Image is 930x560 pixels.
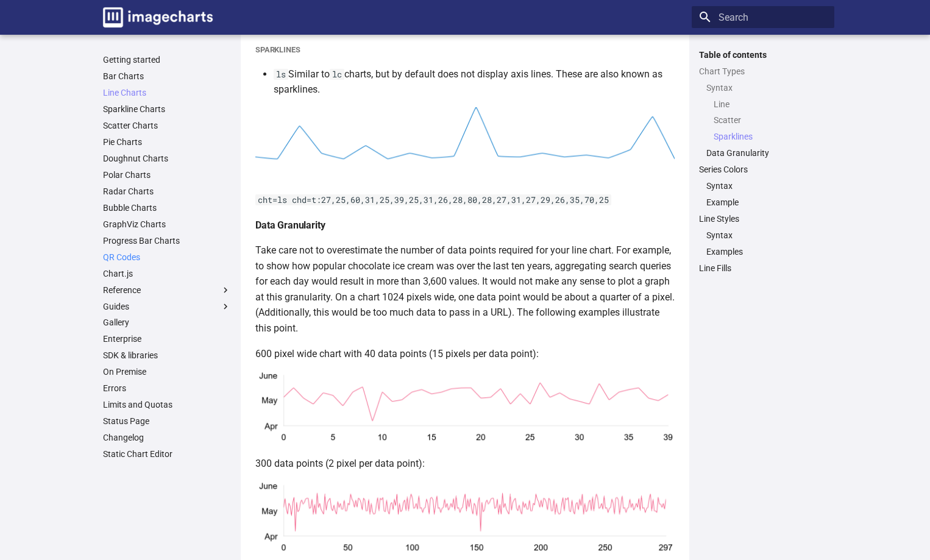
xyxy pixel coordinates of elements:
[255,218,675,233] h4: Data Granularity
[103,448,231,459] a: Static Chart Editor
[699,180,827,208] nav: Series Colors
[706,180,827,191] a: Syntax
[103,268,231,279] a: Chart.js
[103,104,231,115] a: Sparkline Charts
[103,333,231,344] a: Enterprise
[103,54,231,65] a: Getting started
[699,82,827,159] nav: Chart Types
[274,69,288,80] code: ls
[699,263,827,274] a: Line Fills
[255,371,675,446] img: chart
[706,197,827,208] a: Example
[706,246,827,257] a: Examples
[103,202,231,213] a: Bubble Charts
[103,7,213,27] img: logo
[103,169,231,180] a: Polar Charts
[103,366,231,377] a: On Premise
[103,71,231,82] a: Bar Charts
[255,481,675,556] img: chart
[103,219,231,230] a: GraphViz Charts
[103,252,231,263] a: QR Codes
[103,350,231,361] a: SDK & libraries
[98,2,218,32] a: Image-Charts documentation
[103,285,231,296] label: Reference
[255,243,675,336] p: Take care not to overestimate the number of data points required for your line chart. For example...
[692,49,834,60] label: Table of contents
[714,99,827,110] a: Line
[103,416,231,427] a: Status Page
[706,82,827,93] a: Syntax
[103,153,231,164] a: Doughnut Charts
[692,6,834,28] input: Search
[699,213,827,224] a: Line Styles
[699,230,827,257] nav: Line Styles
[699,164,827,175] a: Series Colors
[103,87,231,98] a: Line Charts
[330,69,344,80] code: lc
[274,66,675,97] li: Similar to charts, but by default does not display axis lines. These are also known as sparklines.
[706,99,827,143] nav: Syntax
[103,399,231,410] a: Limits and Quotas
[692,49,834,274] nav: Table of contents
[103,120,231,131] a: Scatter Charts
[255,44,675,56] h5: Sparklines
[103,383,231,394] a: Errors
[706,230,827,241] a: Syntax
[699,66,827,77] a: Chart Types
[103,136,231,147] a: Pie Charts
[103,186,231,197] a: Radar Charts
[255,194,611,205] code: cht=ls chd=t:27,25,60,31,25,39,25,31,26,28,80,28,27,31,27,29,26,35,70,25
[103,317,231,328] a: Gallery
[255,346,675,362] p: 600 pixel wide chart with 40 data points (15 pixels per data point):
[714,115,827,126] a: Scatter
[103,235,231,246] a: Progress Bar Charts
[255,456,675,472] p: 300 data points (2 pixel per data point):
[706,147,827,158] a: Data Granularity
[103,432,231,443] a: Changelog
[714,131,827,142] a: Sparklines
[255,107,675,182] img: chart
[103,301,231,312] label: Guides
